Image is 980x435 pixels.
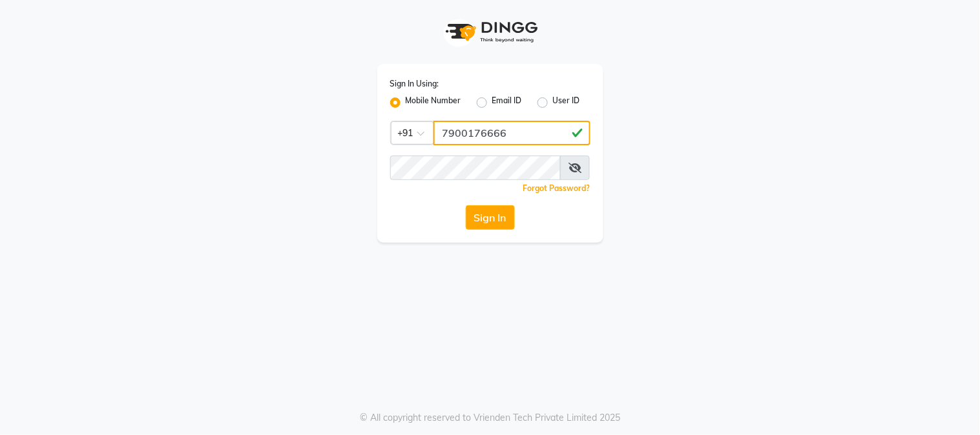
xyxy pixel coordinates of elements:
[390,156,561,180] input: Username
[553,95,580,110] label: User ID
[433,121,590,145] input: Username
[406,95,461,110] label: Mobile Number
[439,13,542,51] img: logo1.svg
[523,183,590,193] a: Forgot Password?
[492,95,522,110] label: Email ID
[466,205,515,230] button: Sign In
[390,78,439,90] label: Sign In Using:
